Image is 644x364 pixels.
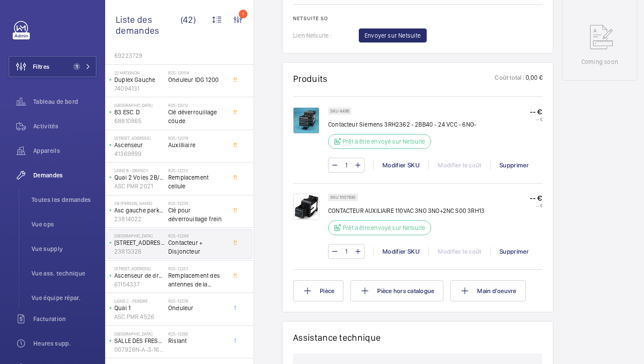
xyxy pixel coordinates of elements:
[293,15,542,21] h2: Netsuite SO
[168,233,226,238] h2: R25-12249
[114,238,165,247] p: [STREET_ADDRESS][PERSON_NAME]
[168,168,226,173] h2: R25-12213
[168,298,226,304] h2: R25-12278
[581,57,618,66] p: Coming soon
[9,56,96,77] button: Filtres1
[168,336,226,345] span: Rislant
[168,141,226,149] span: Auxilliaire
[32,244,96,253] span: Vue supply
[168,271,226,289] span: Remplacement des antennes de la cellules de réouverture.
[114,266,165,271] p: [STREET_ADDRESS]
[168,238,226,256] span: Contacteur + Disjoncteur
[114,182,165,191] p: ASC.PMR 2021
[364,31,421,40] span: Envoyer sur Netsuite
[168,266,226,271] h2: R25-12251
[33,339,96,348] span: Heures supp.
[530,203,542,208] p: -- €
[33,315,96,323] span: Facturation
[530,194,542,203] p: -- €
[33,62,50,71] span: Filtres
[33,146,96,155] span: Appareils
[168,331,226,336] h2: R25-12292
[114,108,165,117] p: B3 ESC. D
[114,51,165,60] p: 69223729
[168,206,226,223] span: Clé pour déverrouillage frein
[114,173,165,182] p: Quai 2 Voies 2B/1 ([GEOGRAPHIC_DATA])
[328,206,485,215] p: CONTACTEUR AUXILIAIRE 110VAC 3NO 3NO+2NC S00 3RH13
[114,233,165,238] p: [GEOGRAPHIC_DATA]
[114,141,165,149] p: Ascenseur
[114,312,165,321] p: ASC.PMR 4526
[373,247,428,256] div: Modifier SKU
[114,201,165,206] p: 58 [PERSON_NAME]
[373,161,428,170] div: Modifier SKU
[114,336,165,345] p: SALLE DES FRESQUES BÂT A FILE 13/14,SNCF
[495,73,524,84] p: Coût total :
[114,247,165,256] p: 23813326
[32,220,96,229] span: Vue ops
[168,70,226,75] h2: R25-12004
[116,14,180,36] span: Liste des demandes
[359,28,427,42] button: Envoyer sur Netsuite
[114,102,165,108] p: [GEOGRAPHIC_DATA]
[168,304,226,312] span: Onduleur
[293,280,343,301] button: Pièce
[168,173,226,191] span: Remplacement cellule
[168,102,226,108] h2: R25-12012
[293,194,319,220] img: R_fn7GccuWiA405ktFo7OSF-ocYh1fwEQg_fNWRzcYON95o8.png
[114,304,165,312] p: Quai 1
[490,247,538,256] div: Supprimer
[168,108,226,125] span: Clé déverrouillage coude
[343,137,425,146] p: Prêt à être envoyé sur Netsuite
[525,73,542,84] p: 0,00 €
[114,298,165,304] p: Ligne C - PEREIRE
[73,63,80,70] span: 1
[114,168,165,173] p: LIGNE B - DRANCY
[293,332,381,343] h1: Assistance technique
[32,195,96,204] span: Toutes les demandes
[490,161,538,170] div: Supprimer
[32,293,96,302] span: Vue équipe répar.
[328,120,476,129] p: Contacteur Siemens 3RH2362 - 2BB40 - 24 VCC - 6NO-
[33,97,96,106] span: Tableau de bord
[350,280,443,301] button: Pièce hors catalogue
[168,75,226,84] span: Onduleur IDG 1200
[330,196,356,199] p: SKU 1007930
[114,331,165,336] p: [GEOGRAPHIC_DATA]
[114,117,165,125] p: 68810865
[114,84,165,93] p: 74094131
[530,117,542,122] p: -- €
[114,345,165,354] p: 007928N-A-3-16-0-24
[168,135,226,141] h2: R25-12019
[114,70,165,75] p: 22 Matignon
[114,271,165,280] p: Ascenseur de droite
[32,269,96,278] span: Vue ass. technique
[343,223,425,232] p: Prêt à être envoyé sur Netsuite
[530,107,542,117] p: -- €
[114,135,165,141] p: [STREET_ADDRESS]
[114,149,165,158] p: 41369899
[114,75,165,84] p: Duplex Gauche
[114,206,165,215] p: Asc gauche parking
[33,122,96,131] span: Activités
[330,110,349,113] p: SKU 4496
[293,73,328,84] h1: Produits
[168,201,226,206] h2: R25-12233
[450,280,525,301] button: Main d'oeuvre
[293,107,319,134] img: VlSOYuWysJTbA0DO3o3Eus3_rBsbLIlsxfgMcFRAeWSgMlw4.jpeg
[33,171,96,180] span: Demandes
[114,215,165,223] p: 23814022
[114,280,165,289] p: 61154337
